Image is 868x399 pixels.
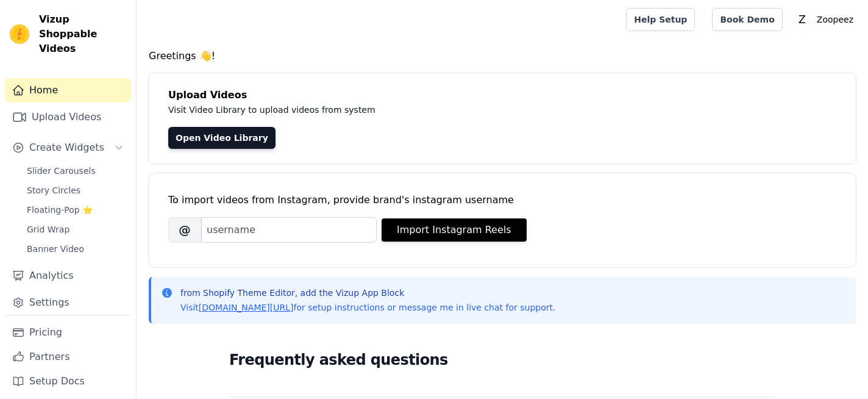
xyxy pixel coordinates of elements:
[812,9,858,31] p: Zoopeez
[180,301,555,314] p: Visit for setup instructions or message me in live chat for support.
[201,217,377,243] input: username
[20,201,131,218] a: Floating-Pop ⭐
[180,287,555,299] p: from Shopify Theme Editor, add the Vizup App Block
[382,218,527,242] button: Import Instagram Reels
[199,303,294,312] a: [DOMAIN_NAME][URL]
[5,264,131,288] a: Analytics
[27,204,93,216] span: Floating-Pop ⭐
[799,13,806,26] text: Z
[149,49,856,63] h4: Greetings 👋!
[168,88,836,102] h4: Upload Videos
[10,24,29,44] img: Vizup
[792,9,858,31] button: Z Zoopeez
[20,240,131,257] a: Banner Video
[168,127,276,149] a: Open Video Library
[168,102,714,117] p: Visit Video Library to upload videos from system
[27,243,84,255] span: Banner Video
[5,320,131,345] a: Pricing
[5,135,131,160] button: Create Widgets
[626,8,695,31] a: Help Setup
[39,12,126,56] span: Vizup Shoppable Videos
[20,162,131,179] a: Slider Carousels
[712,8,782,31] a: Book Demo
[27,165,96,177] span: Slider Carousels
[5,78,131,102] a: Home
[5,369,131,394] a: Setup Docs
[20,182,131,199] a: Story Circles
[168,193,836,207] div: To import videos from Instagram, provide brand's instagram username
[168,217,201,243] span: @
[27,184,80,196] span: Story Circles
[27,223,69,235] span: Grid Wrap
[5,345,131,369] a: Partners
[5,105,131,129] a: Upload Videos
[5,290,131,315] a: Settings
[229,348,775,372] h2: Frequently asked questions
[20,221,131,238] a: Grid Wrap
[29,140,104,155] span: Create Widgets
